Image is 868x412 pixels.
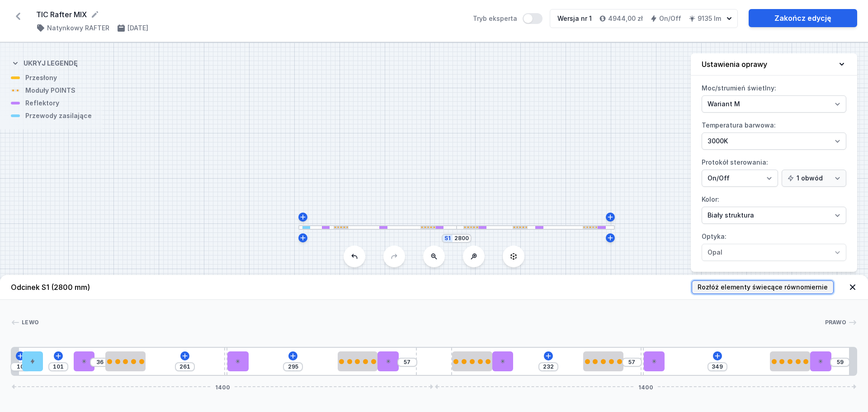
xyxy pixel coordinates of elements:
h4: [DATE] [127,24,148,33]
span: 1400 [212,384,234,389]
select: Protokół sterowania: [782,170,846,187]
button: Ustawienia oprawy [691,53,857,76]
input: Wymiar [mm] [178,363,192,370]
div: 5 POINTS module 133mm 37° [452,351,492,371]
div: PET mini next module 41° [810,351,831,371]
button: Edytuj nazwę projektu [90,10,99,19]
button: Dodaj element [288,351,297,360]
span: Prawo [825,319,847,326]
select: Optyka: [702,244,846,261]
button: Tryb eksperta [523,13,542,24]
form: TIC Rafter MIX [36,9,462,20]
div: PET mini next module 41° [644,351,665,371]
h4: 4944,00 zł [608,14,643,23]
span: Rozłóż elementy świecące równomiernie [698,283,828,292]
label: Tryb eksperta [473,13,542,24]
input: Wymiar [mm] [833,359,847,366]
button: Wersja nr 14944,00 złOn/Off9135 lm [550,9,738,28]
div: 5 POINTS module 133mm 37° [338,351,378,371]
input: Wymiar [mm] [541,363,556,370]
a: Zakończ edycję [749,9,857,27]
select: Kolor: [702,207,846,224]
h4: Ustawienia oprawy [702,59,767,70]
label: Optyka: [702,229,846,261]
h4: Ukryj legendę [24,59,78,68]
span: (2800 mm) [51,283,90,292]
h4: Odcinek S1 [11,282,90,293]
div: 5 POINTS module 133mm 37° [105,351,146,371]
input: Wymiar [mm] [51,363,66,370]
h4: 9135 lm [698,14,721,23]
button: Dodaj element [180,351,189,360]
div: PET mini next module 41° [74,351,95,371]
div: PET mini next module 41° [377,351,399,371]
div: PET mini next module 41° [227,351,249,371]
span: Lewo [22,319,39,326]
button: Dodaj element [713,351,722,360]
div: Hole for power supply cable [22,351,43,371]
div: Wersja nr 1 [557,14,592,23]
label: Protokół sterowania: [702,155,846,187]
button: Dodaj element [544,351,553,360]
input: Wymiar [mm] [286,363,300,370]
select: Protokół sterowania: [702,170,778,187]
button: Ukryj legendę [11,52,78,73]
label: Temperatura barwowa: [702,118,846,150]
div: PET mini next module 41° [492,351,514,371]
div: 5 POINTS module 133mm 37° [583,351,623,371]
button: Rozłóż elementy świecące równomiernie [692,280,834,294]
input: Wymiar [mm] [13,363,28,370]
label: Moc/strumień świetlny: [702,81,846,113]
input: Wymiar [mm] [454,235,469,242]
button: Dodaj element [16,351,25,360]
label: Kolor: [702,192,846,224]
h4: On/Off [659,14,681,23]
input: Wymiar [mm] [625,359,639,366]
select: Moc/strumień świetlny: [702,95,846,113]
input: Wymiar [mm] [93,359,107,366]
span: 1400 [635,384,657,389]
h4: Natynkowy RAFTER [47,24,109,33]
input: Wymiar [mm] [710,363,725,370]
button: Dodaj element [54,351,63,360]
div: 5 POINTS module 133mm 37° [770,351,810,371]
input: Wymiar [mm] [400,359,415,366]
select: Temperatura barwowa: [702,133,846,150]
